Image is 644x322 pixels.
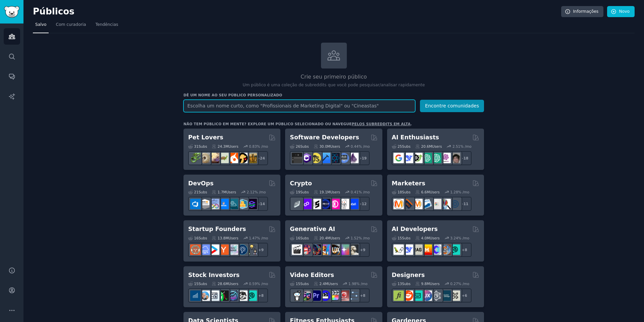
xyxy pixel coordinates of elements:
img: postproduction [348,290,359,301]
a: Tendências [93,19,121,33]
img: premiere [311,290,321,301]
div: 15 Sub s [188,281,207,286]
div: 2.12 % /mo [247,190,266,194]
img: technicalanalysis [247,290,257,301]
div: 21 Sub s [188,190,207,194]
div: 0.44 % /mo [351,144,370,149]
img: StocksAndTrading [228,290,238,301]
img: AIDevelopersSociety [450,244,460,255]
font: Salvo [35,22,46,27]
div: 16 Sub s [188,236,207,240]
div: 24.3M Users [212,144,238,149]
div: 26 Sub s [290,144,309,149]
img: editors [301,290,312,301]
div: 4.0M Users [415,236,440,240]
div: 13.8M Users [212,236,238,240]
h2: Stock Investors [188,271,239,279]
font: Públicos [33,6,74,16]
img: Logotipo do GummySearch [4,6,19,18]
img: elixir [348,153,359,163]
img: indiehackers [228,244,238,255]
img: UXDesign [422,290,432,301]
font: Informações [573,9,599,14]
font: Com curadoria [56,22,86,27]
div: 13 Sub s [392,281,411,286]
div: 28.6M Users [212,281,238,286]
img: Youtubevideo [339,290,349,301]
img: csharp [301,153,312,163]
h2: Designers [392,271,425,279]
div: + 8 [458,243,472,257]
img: DevOpsLinks [218,199,229,209]
font: Dê um nome ao seu público personalizado [183,93,282,97]
img: aivideo [292,244,302,255]
h2: Marketers [392,179,425,188]
img: Trading [218,290,229,301]
font: Tendências [96,22,118,27]
img: aws_cdk [237,199,248,209]
img: DeepSeek [403,244,413,255]
img: deepdream [311,244,321,255]
div: + 9 [356,243,370,257]
img: ycombinator [218,244,229,255]
img: growmybusiness [247,244,257,255]
img: SaaS [200,244,210,255]
img: chatgpt_prompts_ [431,153,441,163]
div: + 8 [254,288,268,303]
img: herpetology [190,153,201,163]
div: 1.98 % /mo [348,281,368,286]
img: chatgpt_promptDesign [422,153,432,163]
img: leopardgeckos [209,153,219,163]
a: Novo [607,6,635,17]
a: Salvo [33,19,49,33]
img: ValueInvesting [200,290,210,301]
img: ethfinance [292,199,302,209]
img: dividends [190,290,201,301]
div: + 24 [254,151,268,165]
div: + 12 [356,197,370,211]
div: 1.52 % /mo [351,236,370,240]
h2: Generative AI [290,225,335,233]
font: . [411,122,412,126]
h2: AI Developers [392,225,438,233]
h2: AI Enthusiasts [392,133,439,142]
div: 15 Sub s [290,281,309,286]
img: MistralAI [422,244,432,255]
img: AItoolsCatalog [412,153,423,163]
h2: Pet Lovers [188,133,223,142]
img: ethstaker [311,199,321,209]
div: 1.47 % /mo [249,236,268,240]
img: PlatformEngineers [247,199,257,209]
img: sdforall [320,244,330,255]
img: MarketingResearch [440,199,451,209]
img: AskMarketing [412,199,423,209]
img: AskComputerScience [339,153,349,163]
div: + 14 [254,197,268,211]
img: azuredevops [190,199,201,209]
div: 31 Sub s [188,144,207,149]
div: 30.0M Users [314,144,340,149]
button: Encontre comunidades [420,100,484,112]
div: + 11 [458,197,472,211]
img: reactnative [329,153,340,163]
img: defiblockchain [329,199,340,209]
font: Não tem público em mente? Explore um público selecionado ou navegue [183,122,352,126]
div: 15 Sub s [392,236,411,240]
div: 25 Sub s [392,144,411,149]
a: pelos subreddits em alta [352,122,411,126]
input: Escolha um nome curto, como "Profissionais de Marketing Digital" ou "Cineastas" [183,100,415,112]
font: Crie seu primeiro público [301,74,367,80]
div: 19 Sub s [290,190,309,194]
img: turtle [218,153,229,163]
img: cockatiel [228,153,238,163]
div: + 6 [458,288,472,303]
font: Encontre comunidades [425,103,479,108]
img: Docker_DevOps [209,199,219,209]
div: 6.6M Users [415,190,440,194]
font: Um público é uma coleção de subreddits que você pode pesquisar/analisar rapidamente [243,83,425,87]
font: Novo [619,9,630,14]
h2: Video Editors [290,271,334,279]
div: 1.28 % /mo [450,190,469,194]
div: 20.6M Users [415,144,442,149]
